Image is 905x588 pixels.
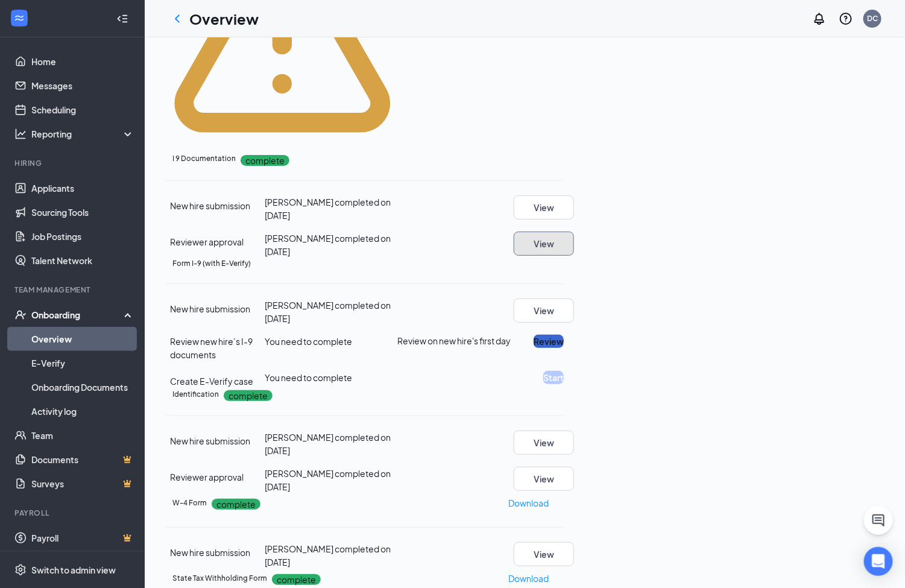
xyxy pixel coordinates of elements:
span: Reviewer approval [170,472,244,482]
a: Activity log [31,399,134,423]
span: Create E-Verify case [170,376,253,387]
p: complete [212,499,260,510]
span: Review new hire’s I-9 documents [170,336,253,360]
a: Messages [31,74,134,98]
div: Hiring [14,158,132,168]
span: New hire submission [170,435,250,446]
div: Onboarding [31,309,124,321]
a: Overview [31,327,134,351]
button: ChatActive [864,506,893,535]
svg: QuestionInfo [839,11,853,26]
span: You need to complete [265,336,352,347]
span: You need to complete [265,372,352,383]
svg: Settings [14,564,27,576]
p: complete [224,390,273,401]
svg: Analysis [14,128,27,140]
span: [PERSON_NAME] completed on [DATE] [265,543,391,567]
svg: WorkstreamLogo [13,12,25,24]
a: E-Verify [31,351,134,375]
h1: Overview [189,8,259,29]
svg: Collapse [116,13,128,25]
p: Download [508,572,549,585]
svg: UserCheck [14,309,27,321]
button: View [514,467,574,491]
span: [PERSON_NAME] completed on [DATE] [265,197,391,221]
a: SurveysCrown [31,472,134,496]
button: View [514,232,574,256]
span: New hire submission [170,547,250,558]
div: Reporting [31,128,135,140]
button: View [514,195,574,220]
h5: I 9 Documentation [172,153,236,164]
span: Reviewer approval [170,236,244,247]
a: Applicants [31,176,134,200]
h5: Form I-9 (with E-Verify) [172,258,251,269]
div: Team Management [14,285,132,295]
button: Review [534,335,564,348]
svg: Notifications [812,11,827,26]
span: [PERSON_NAME] completed on [DATE] [265,432,391,456]
p: complete [241,155,289,166]
p: complete [272,574,321,585]
a: Home [31,49,134,74]
h5: Identification [172,389,219,400]
span: [PERSON_NAME] completed on [DATE] [265,468,391,492]
span: Review on new hire's first day [398,335,511,347]
h5: W-4 Form [172,498,207,508]
button: Download [508,493,549,513]
svg: ChevronLeft [170,11,184,26]
a: Talent Network [31,248,134,273]
div: Payroll [14,508,132,518]
button: View [514,542,574,566]
span: New hire submission [170,200,250,211]
a: DocumentsCrown [31,447,134,472]
a: Sourcing Tools [31,200,134,224]
div: Switch to admin view [31,564,116,576]
div: DC [867,13,878,24]
a: PayrollCrown [31,526,134,550]
a: Job Postings [31,224,134,248]
button: Download [508,569,549,588]
span: [PERSON_NAME] completed on [DATE] [265,300,391,324]
button: Start [543,371,564,384]
span: New hire submission [170,303,250,314]
button: View [514,431,574,455]
a: Onboarding Documents [31,375,134,399]
span: [PERSON_NAME] completed on [DATE] [265,233,391,257]
p: Download [508,496,549,510]
a: Scheduling [31,98,134,122]
h5: State Tax Withholding Form [172,573,267,584]
div: Open Intercom Messenger [864,547,893,576]
a: Team [31,423,134,447]
svg: ChatActive [871,513,886,528]
button: View [514,299,574,323]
